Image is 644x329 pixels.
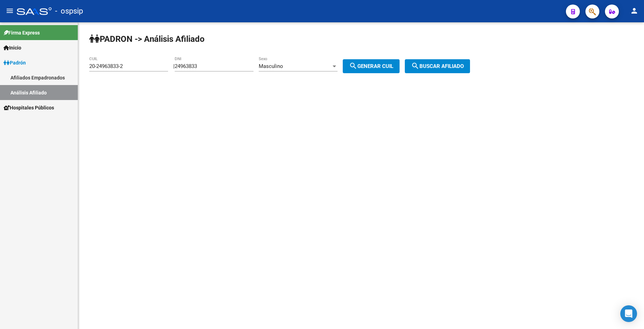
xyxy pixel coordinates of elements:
[3,29,40,37] span: Firma Express
[620,305,637,322] div: Open Intercom Messenger
[349,63,393,69] span: Generar CUIL
[349,62,357,70] mat-icon: search
[405,59,470,73] button: Buscar afiliado
[3,104,54,112] span: Hospitales Públicos
[411,62,419,70] mat-icon: search
[411,63,464,69] span: Buscar afiliado
[343,59,400,73] button: Generar CUIL
[55,3,83,19] span: - ospsip
[173,63,405,69] div: |
[6,7,14,15] mat-icon: menu
[259,63,283,69] span: Masculino
[89,34,205,44] strong: PADRON -> Análisis Afiliado
[3,59,26,67] span: Padrón
[3,44,21,52] span: Inicio
[630,7,638,15] mat-icon: person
